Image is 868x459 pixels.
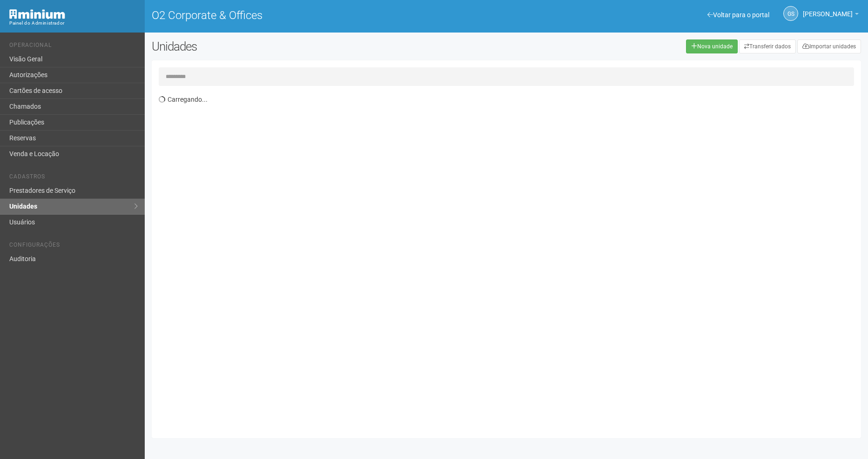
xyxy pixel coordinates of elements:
[152,9,499,21] h1: O2 Corporate & Offices
[9,19,138,27] div: Painel do Administrador
[803,1,853,18] span: Gabriela Souza
[159,91,861,431] div: Carregando...
[9,42,138,52] li: Operacional
[707,11,769,19] a: Voltar para o portal
[9,242,138,251] li: Configurações
[9,173,138,183] li: Cadastros
[686,39,738,53] a: Nova unidade
[739,39,796,53] a: Transferir dados
[9,9,65,19] img: Minium
[803,12,859,19] a: [PERSON_NAME]
[152,39,439,53] h2: Unidades
[797,39,861,53] a: Importar unidades
[783,6,798,21] a: GS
